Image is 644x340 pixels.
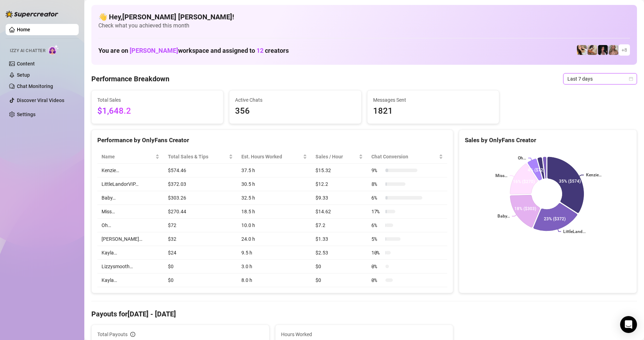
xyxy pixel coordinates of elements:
[237,260,311,273] td: 3.0 h
[97,150,164,164] th: Name
[311,205,367,219] td: $14.62
[620,316,637,333] div: Open Intercom Messenger
[17,83,53,89] a: Chat Monitoring
[130,332,135,337] span: info-circle
[97,191,164,205] td: Baby…
[237,164,311,177] td: 37.5 h
[497,214,510,219] text: Baby…
[241,153,301,160] div: Est. Hours Worked
[102,153,154,160] span: Name
[130,47,178,54] span: [PERSON_NAME]
[371,235,383,243] span: 5 %
[164,177,237,191] td: $372.03
[371,249,383,257] span: 10 %
[586,172,601,177] text: Kenzie…
[235,105,355,118] span: 356
[371,166,383,174] span: 9 %
[17,72,30,78] a: Setup
[164,246,237,260] td: $24
[237,191,311,205] td: 32.5 h
[367,150,447,164] th: Chat Conversion
[371,194,383,202] span: 6 %
[371,208,383,215] span: 17 %
[373,105,493,118] span: 1821
[316,153,357,160] span: Sales / Hour
[164,232,237,246] td: $32
[237,177,311,191] td: 30.5 h
[91,74,169,84] h4: Performance Breakdown
[371,221,383,229] span: 6 %
[48,45,59,55] img: AI Chatter
[97,260,164,273] td: Lizzysmooth…
[17,112,35,117] a: Settings
[164,273,237,287] td: $0
[164,150,237,164] th: Total Sales & Tips
[164,260,237,273] td: $0
[622,46,627,54] span: + 8
[577,45,587,55] img: Avry (@avryjennerfree)
[598,45,608,55] img: Baby (@babyyyybellaa)
[91,309,637,319] h4: Payouts for [DATE] - [DATE]
[17,27,30,32] a: Home
[97,205,164,219] td: Miss…
[311,246,367,260] td: $2.53
[371,153,437,160] span: Chat Conversion
[97,232,164,246] td: [PERSON_NAME]…
[10,48,45,54] span: Izzy AI Chatter
[311,232,367,246] td: $1.33
[256,47,264,54] span: 12
[97,105,217,118] span: $1,648.2
[17,97,64,103] a: Discover Viral Videos
[237,205,311,219] td: 18.5 h
[311,260,367,273] td: $0
[311,219,367,232] td: $7.2
[97,246,164,260] td: Kayla…
[97,96,217,104] span: Total Sales
[311,273,367,287] td: $0
[164,205,237,219] td: $270.44
[518,156,526,160] text: Oh…
[371,276,383,284] span: 0 %
[373,96,493,104] span: Messages Sent
[281,330,447,338] span: Hours Worked
[311,191,367,205] td: $9.33
[371,263,383,270] span: 0 %
[98,47,289,55] h1: You are on workspace and assigned to creators
[237,246,311,260] td: 9.5 h
[164,219,237,232] td: $72
[164,191,237,205] td: $303.26
[168,153,227,160] span: Total Sales & Tips
[237,232,311,246] td: 24.0 h
[311,164,367,177] td: $15.32
[496,173,508,178] text: Miss…
[563,229,586,234] text: LittleLand...
[235,96,355,104] span: Active Chats
[6,11,58,18] img: logo-BBDzfeDw.svg
[97,330,128,338] span: Total Payouts
[237,273,311,287] td: 8.0 h
[311,150,367,164] th: Sales / Hour
[98,12,630,22] h4: 👋 Hey, [PERSON_NAME] [PERSON_NAME] !
[465,136,631,145] div: Sales by OnlyFans Creator
[97,136,447,145] div: Performance by OnlyFans Creator
[97,219,164,232] td: Oh…
[371,180,383,188] span: 8 %
[609,45,618,55] img: Kenzie (@dmaxkenz)
[17,61,35,67] a: Content
[567,74,633,84] span: Last 7 days
[587,45,597,55] img: Kayla (@kaylathaylababy)
[97,177,164,191] td: LittleLandorVIP…
[97,273,164,287] td: Kayla…
[164,164,237,177] td: $574.46
[98,22,630,30] span: Check what you achieved this month
[237,219,311,232] td: 10.0 h
[629,77,633,81] span: calendar
[311,177,367,191] td: $12.2
[97,164,164,177] td: Kenzie…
